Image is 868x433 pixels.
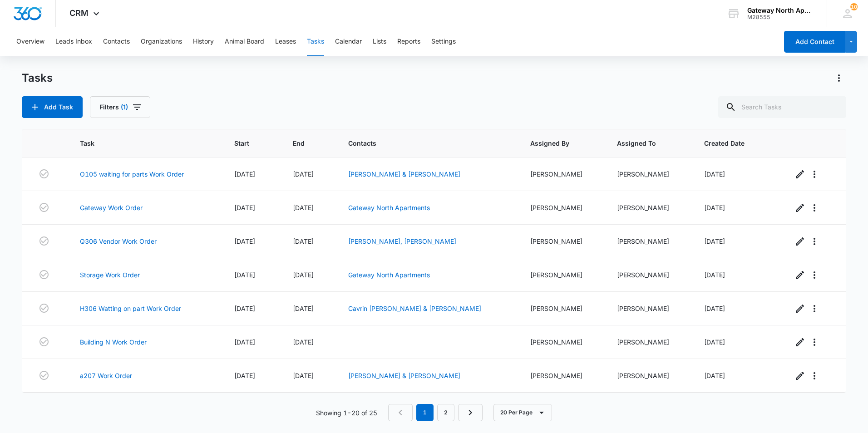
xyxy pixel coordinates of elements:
a: [PERSON_NAME] & [PERSON_NAME] [348,170,460,178]
div: [PERSON_NAME] [617,169,682,179]
input: Search Tasks [718,96,846,118]
a: H306 Watting on part Work Order [80,304,181,313]
span: [DATE] [234,237,255,245]
span: [DATE] [704,271,725,279]
span: Assigned By [530,138,582,148]
div: [PERSON_NAME] [530,169,596,179]
button: Calendar [335,27,362,56]
div: [PERSON_NAME] [617,270,682,280]
span: [DATE] [704,305,725,312]
span: Contacts [348,138,495,148]
button: 20 Per Page [493,404,552,421]
div: account name [747,7,814,14]
span: [DATE] [234,338,255,346]
a: [PERSON_NAME] & [PERSON_NAME] [348,372,460,379]
span: 10 [850,3,858,10]
button: Organizations [141,27,182,56]
span: [DATE] [293,305,314,312]
div: notifications count [850,3,858,10]
span: [DATE] [704,338,725,346]
span: [DATE] [234,305,255,312]
span: CRM [69,8,89,18]
div: [PERSON_NAME] [617,371,682,380]
span: [DATE] [704,237,725,245]
button: Actions [832,71,846,85]
div: [PERSON_NAME] [530,203,596,212]
button: History [193,27,214,56]
span: (1) [121,104,128,110]
a: Q306 Vendor Work Order [80,236,157,246]
div: [PERSON_NAME] [530,304,596,313]
span: Created Date [704,138,758,148]
button: Contacts [103,27,130,56]
div: [PERSON_NAME] [617,203,682,212]
button: Lists [373,27,386,56]
span: [DATE] [293,338,314,346]
div: [PERSON_NAME] [617,337,682,347]
nav: Pagination [388,404,483,421]
a: Gateway Work Order [80,203,143,212]
div: account id [747,14,814,20]
a: [PERSON_NAME], [PERSON_NAME] [348,237,456,245]
a: Cavrin [PERSON_NAME] & [PERSON_NAME] [348,305,481,312]
h1: Tasks [22,71,53,85]
span: End [293,138,313,148]
a: Building N Work Order [80,337,147,347]
a: Next Page [458,404,483,421]
a: a207 Work Order [80,371,132,380]
button: Overview [16,27,44,56]
button: Settings [431,27,456,56]
a: Gateway North Apartments [348,204,430,212]
button: Filters(1) [90,96,150,118]
button: Add Contact [784,31,845,53]
a: Gateway North Apartments [348,271,430,279]
a: Page 2 [437,404,454,421]
button: Reports [397,27,420,56]
div: [PERSON_NAME] [617,236,682,246]
div: [PERSON_NAME] [530,371,596,380]
button: Leads Inbox [55,27,92,56]
span: [DATE] [704,204,725,212]
span: [DATE] [293,204,314,212]
span: [DATE] [704,372,725,379]
span: [DATE] [234,271,255,279]
div: [PERSON_NAME] [530,236,596,246]
button: Leases [275,27,296,56]
span: [DATE] [704,170,725,178]
span: [DATE] [293,372,314,379]
span: [DATE] [234,204,255,212]
span: Task [80,138,199,148]
span: [DATE] [293,170,314,178]
span: [DATE] [234,170,255,178]
button: Animal Board [225,27,264,56]
span: Assigned To [617,138,669,148]
p: Showing 1-20 of 25 [316,408,377,418]
span: [DATE] [293,237,314,245]
div: [PERSON_NAME] [530,337,596,347]
span: [DATE] [234,372,255,379]
div: [PERSON_NAME] [617,304,682,313]
button: Tasks [307,27,324,56]
button: Add Task [22,96,83,118]
em: 1 [416,404,434,421]
span: Start [234,138,258,148]
a: Storage Work Order [80,270,140,280]
div: [PERSON_NAME] [530,270,596,280]
span: [DATE] [293,271,314,279]
a: O105 waiting for parts Work Order [80,169,184,179]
